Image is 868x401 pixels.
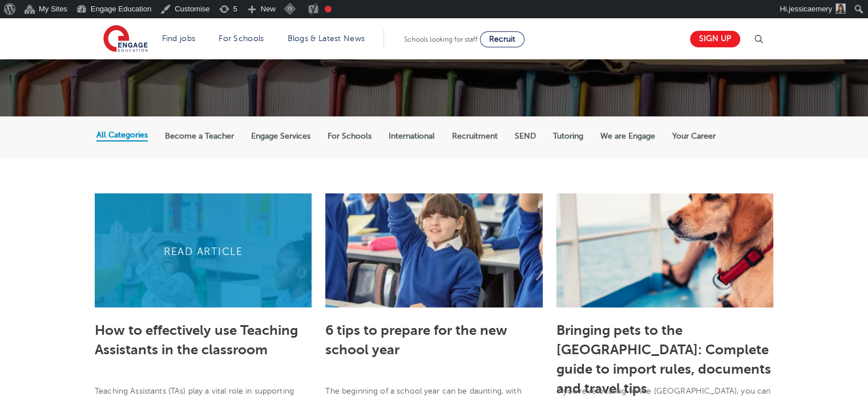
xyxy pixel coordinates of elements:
span: Recruit [489,35,515,43]
div: Focus keyphrase not set [325,6,332,13]
img: Engage Education [103,25,148,54]
a: Find jobs [162,34,196,43]
label: Recruitment [452,131,498,141]
label: SEND [515,131,536,141]
a: Bringing pets to the [GEOGRAPHIC_DATA]: Complete guide to import rules, documents and travel tips [556,322,771,396]
label: Your Career [672,131,716,141]
span: Schools looking for staff [404,35,478,43]
a: 6 tips to prepare for the new school year [325,322,507,358]
label: For Schools [328,131,372,141]
a: For Schools [219,34,264,43]
label: We are Engage [600,131,655,141]
label: Engage Services [251,131,310,141]
span: jessicaemery [789,5,832,13]
a: Sign up [690,31,740,47]
a: How to effectively use Teaching Assistants in the classroom [95,322,298,358]
label: International [389,131,435,141]
label: All Categories [96,130,148,140]
label: Tutoring [553,131,583,141]
label: Become a Teacher [165,131,234,141]
a: Recruit [480,31,524,47]
a: Blogs & Latest News [288,34,365,43]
